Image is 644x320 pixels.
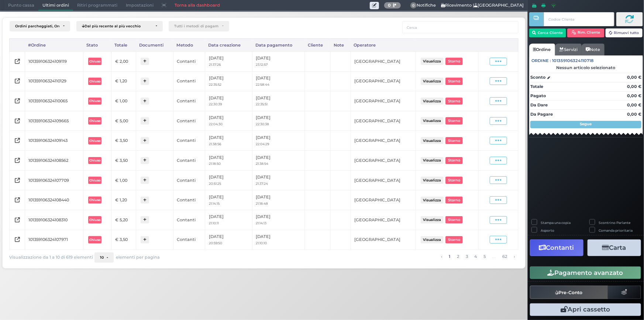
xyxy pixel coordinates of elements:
[530,286,608,299] button: Pre-Conto
[38,0,73,11] span: Ultimi ordini
[4,0,38,11] span: Punto cassa
[25,131,83,151] td: 101359106324109143
[205,39,252,51] div: Data creazione
[136,39,173,51] div: Documenti
[421,137,444,144] button: Visualizza
[445,236,462,243] button: Storno
[256,201,268,205] small: 21:18:48
[205,51,252,71] td: [DATE]
[256,241,267,245] small: 21:10:10
[209,201,220,205] small: 21:14:15
[512,252,517,261] a: pagina successiva
[94,252,114,263] button: 10
[171,0,224,11] a: Torna alla dashboard
[89,139,100,143] b: Chiuso
[25,51,83,71] td: 101359106324109119
[464,252,470,261] a: alla pagina 3
[530,102,548,108] strong: Da Dare
[472,252,479,261] a: alla pagina 4
[205,111,252,131] td: [DATE]
[627,84,641,89] strong: 0,00 €
[9,253,93,262] span: Visualizzazione da 1 a 10 di 619 elementi
[25,230,83,250] td: 101359106324107971
[445,197,462,204] button: Storno
[351,51,416,71] td: [GEOGRAPHIC_DATA]
[205,190,252,210] td: [DATE]
[209,62,221,67] small: 21:37:26
[351,131,416,151] td: [GEOGRAPHIC_DATA]
[25,91,83,111] td: 101359106324110065
[205,151,252,171] td: [DATE]
[530,112,553,117] strong: Da Pagare
[252,210,304,230] td: [DATE]
[209,161,221,166] small: 21:18:50
[15,24,59,28] div: Ordini parcheggiati, Ordini aperti, Ordini chiusi
[173,151,205,171] td: Contanti
[173,210,205,230] td: Contanti
[111,210,136,230] td: € 5,20
[256,102,268,106] small: 22:35:51
[445,117,462,124] button: Storno
[82,24,152,28] div: Dal più recente al più vecchio
[530,93,546,98] strong: Pagato
[89,218,100,222] b: Chiuso
[627,93,641,98] strong: 0,00 €
[455,252,461,261] a: alla pagina 2
[627,75,641,80] strong: 0,00 €
[111,170,136,190] td: € 1,00
[83,39,111,51] div: Stato
[252,91,304,111] td: [DATE]
[421,98,444,105] button: Visualizza
[89,198,100,202] b: Chiuso
[256,82,269,86] small: 22:58:44
[529,28,566,37] button: Cerca Cliente
[580,122,592,126] strong: Segue
[532,58,551,64] span: Ordine :
[173,190,205,210] td: Contanti
[402,21,519,33] input: Cerca
[209,241,222,245] small: 20:59:50
[599,228,633,233] label: Comanda prioritaria
[421,177,444,184] button: Visualizza
[173,91,205,111] td: Contanti
[94,252,160,263] div: elementi per pagina
[588,239,641,256] button: Carta
[252,230,304,250] td: [DATE]
[89,79,100,83] b: Chiuso
[552,58,594,64] span: 101359106324110718
[173,111,205,131] td: Contanti
[606,28,643,37] button: Rimuovi tutto
[205,71,252,91] td: [DATE]
[25,170,83,190] td: 101359106324107709
[173,51,205,71] td: Contanti
[100,255,104,260] span: 10
[445,216,462,223] button: Storno
[445,177,462,184] button: Storno
[25,151,83,171] td: 101359106324108562
[173,39,205,51] div: Metodo
[627,112,641,117] strong: 0,00 €
[541,228,554,233] label: Asporto
[89,238,100,242] b: Chiuso
[351,39,416,51] div: Operatore
[351,71,416,91] td: [GEOGRAPHIC_DATA]
[582,44,604,55] a: Note
[256,122,269,126] small: 22:30:38
[351,230,416,250] td: [GEOGRAPHIC_DATA]
[530,239,583,256] button: Contanti
[209,221,219,225] small: 21:10:11
[331,39,351,51] div: Note
[256,221,266,225] small: 21:14:13
[173,170,205,190] td: Contanti
[25,210,83,230] td: 101359106324108310
[256,181,268,185] small: 21:37:24
[25,39,83,51] div: #Ordine
[73,0,121,11] span: Ritiri programmati
[256,161,268,166] small: 21:38:54
[25,190,83,210] td: 101359106324108440
[445,157,462,164] button: Storno
[351,210,416,230] td: [GEOGRAPHIC_DATA]
[252,190,304,210] td: [DATE]
[209,181,221,185] small: 20:51:25
[209,142,221,146] small: 21:38:56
